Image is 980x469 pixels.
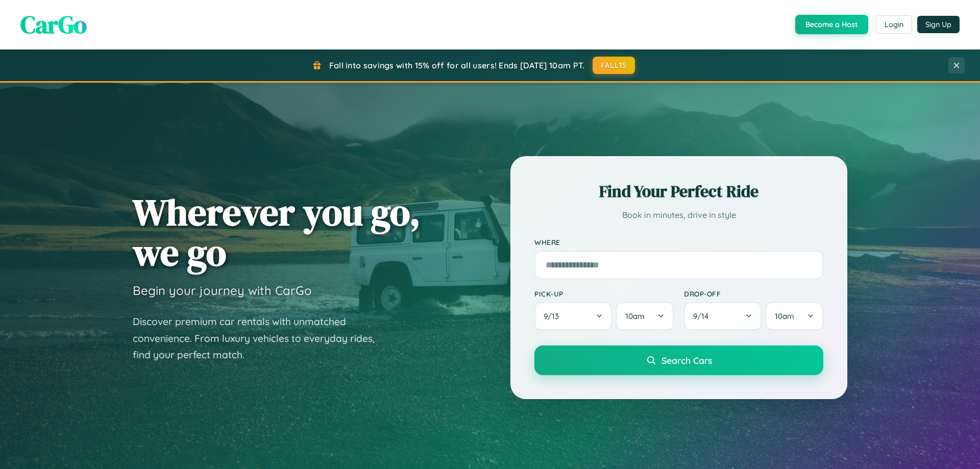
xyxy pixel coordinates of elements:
[661,355,712,366] span: Search Cars
[534,345,823,375] button: Search Cars
[133,192,421,273] h1: Wherever you go, we go
[616,302,674,330] button: 10am
[544,311,564,321] span: 9 / 13
[329,60,585,70] span: Fall into savings with 15% off for all users! Ends [DATE] 10am PT.
[684,302,762,330] button: 9/14
[534,208,823,223] p: Book in minutes, drive in style
[534,238,823,246] label: Where
[133,283,312,298] h3: Begin your journey with CarGo
[795,15,868,34] button: Become a Host
[766,302,823,330] button: 10am
[693,311,714,321] span: 9 / 14
[625,311,645,321] span: 10am
[534,302,612,330] button: 9/13
[876,15,912,34] button: Login
[133,313,388,363] p: Discover premium car rentals with unmatched convenience. From luxury vehicles to everyday rides, ...
[684,289,823,298] label: Drop-off
[593,57,635,74] button: FALL15
[775,311,794,321] span: 10am
[917,16,960,33] button: Sign Up
[534,180,823,203] h2: Find Your Perfect Ride
[534,289,674,298] label: Pick-up
[20,8,87,41] span: CarGo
